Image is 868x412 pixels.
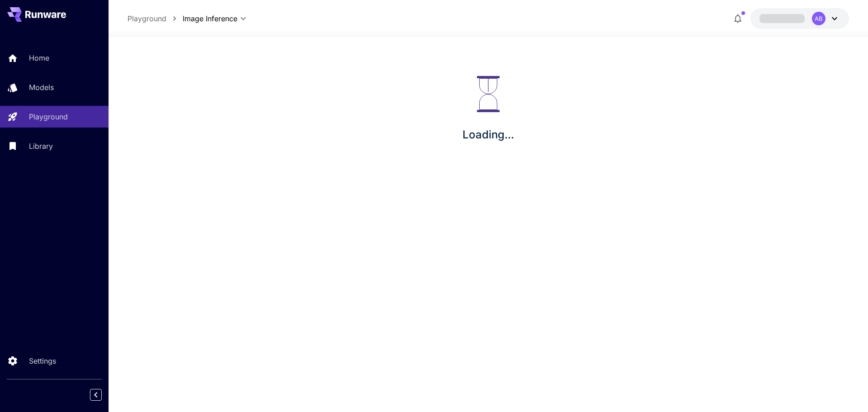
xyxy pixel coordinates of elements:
div: AB [812,12,826,25]
p: Loading... [462,127,514,143]
p: Home [29,52,49,63]
button: Collapse sidebar [90,389,102,401]
a: Playground [127,13,166,24]
button: AB [750,8,849,29]
p: Library [29,141,53,152]
nav: breadcrumb [127,13,183,24]
p: Models [29,82,54,93]
p: Playground [29,111,68,122]
div: Collapse sidebar [97,387,108,403]
p: Settings [29,355,56,366]
span: Image Inference [183,13,237,24]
